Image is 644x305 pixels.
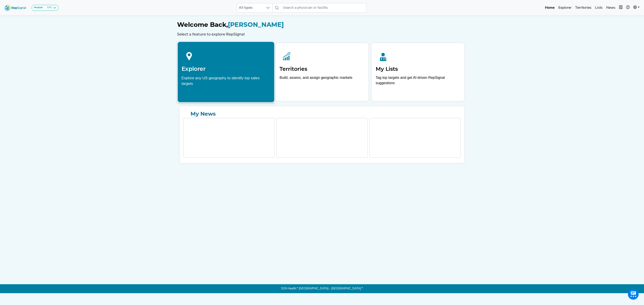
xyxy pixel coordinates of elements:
a: Home [543,3,557,12]
div: SPE [45,6,52,10]
p: S2N Health * [GEOGRAPHIC_DATA] - [GEOGRAPHIC_DATA] * [177,284,467,293]
div: Explore any US geography to identify top sales targets [182,75,271,86]
a: News [604,3,617,12]
a: Lists [593,3,604,12]
a: Explorer [557,3,573,12]
h2: My Lists [376,66,460,72]
h2: Territories [280,66,364,72]
button: Intel Book [617,3,624,12]
h6: Select a feature to explore RepSignal [177,32,467,36]
strong: Module [34,6,43,9]
a: ExplorerExplore any US geography to identify top sales targets [178,42,275,102]
a: Territories [573,3,593,12]
span: Welcome Back, [177,21,228,28]
p: Tag top targets and get AI-driven RepSignal suggestions [376,75,460,88]
p: Build, assess, and assign geographic markets [280,75,364,88]
a: My News [183,110,461,118]
a: My ListsTag top targets and get AI-driven RepSignal suggestions [372,43,464,101]
h2: Explorer [182,65,271,72]
a: TerritoriesBuild, assess, and assign geographic markets [276,43,368,101]
button: ModuleSPE [32,5,58,11]
span: All types [237,3,264,12]
h1: [PERSON_NAME] [177,21,467,29]
input: Search a physician or facility [281,3,366,13]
